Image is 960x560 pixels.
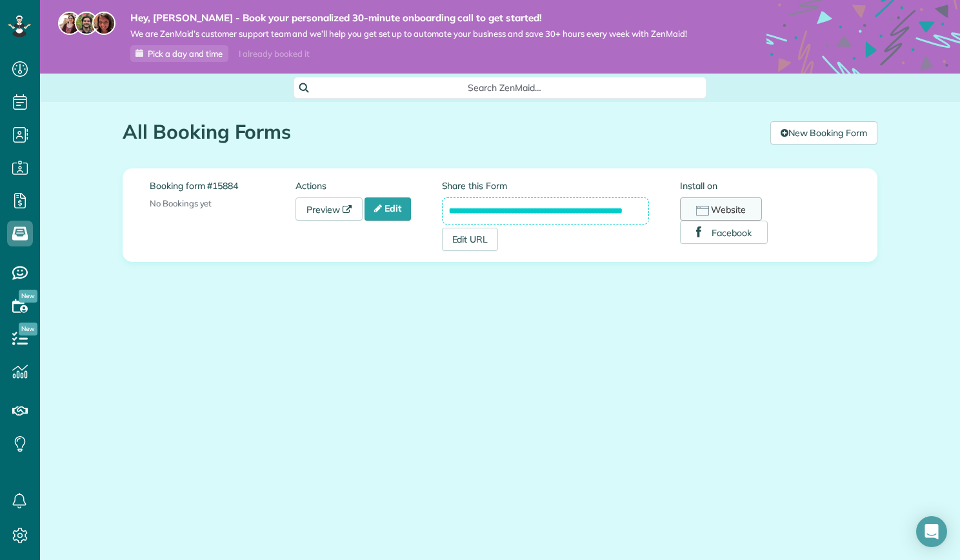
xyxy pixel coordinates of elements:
img: jorge-587dff0eeaa6aab1f244e6dc62b8924c3b6ad411094392a53c71c6c4a576187d.jpg [75,12,98,35]
img: maria-72a9807cf96188c08ef61303f053569d2e2a8a1cde33d635c8a3ac13582a053d.jpg [58,12,81,35]
span: New [19,290,37,303]
label: Install on [680,179,850,192]
a: Edit URL [442,228,499,251]
span: We are ZenMaid’s customer support team and we’ll help you get set up to automate your business an... [130,28,687,39]
span: New [19,323,37,335]
div: Open Intercom Messenger [916,516,947,547]
a: Edit [365,197,411,221]
strong: Hey, [PERSON_NAME] - Book your personalized 30-minute onboarding call to get started! [130,12,687,25]
span: Pick a day and time [148,48,223,59]
label: Actions [295,179,441,192]
a: Pick a day and time [130,45,228,62]
button: Facebook [680,221,768,244]
a: Preview [295,197,363,221]
h1: All Booking Forms [123,121,761,143]
img: michelle-19f622bdf1676172e81f8f8fba1fb50e276960ebfe0243fe18214015130c80e4.jpg [92,12,115,35]
button: Website [680,197,762,221]
span: No Bookings yet [150,198,212,208]
label: Share this Form [442,179,650,192]
div: I already booked it [231,46,317,62]
label: Booking form #15884 [150,179,295,192]
a: New Booking Form [770,121,877,145]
